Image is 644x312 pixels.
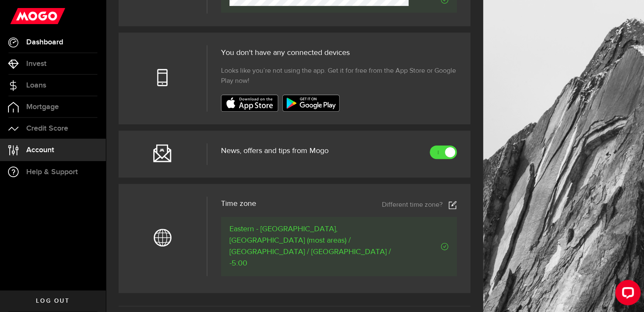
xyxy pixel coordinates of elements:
iframe: LiveChat chat widget [608,276,644,312]
span: Time zone [221,200,256,208]
span: Loans [26,82,46,89]
span: Verified [405,243,449,250]
span: Account [26,146,54,154]
span: Log out [36,298,69,304]
img: badge-app-store.svg [221,95,278,112]
span: Invest [26,60,47,68]
img: badge-google-play.svg [282,95,340,112]
span: News, offers and tips from Mogo [221,147,329,155]
span: Eastern - [GEOGRAPHIC_DATA], [GEOGRAPHIC_DATA] (most areas) / [GEOGRAPHIC_DATA] / [GEOGRAPHIC_DAT... [229,224,405,269]
span: Mortgage [26,103,59,111]
span: You don't have any connected devices [221,49,350,57]
span: Dashboard [26,38,63,46]
a: Different time zone? [382,201,457,209]
span: Looks like you’re not using the app. Get it for free from the App Store or Google Play now! [221,66,457,86]
span: Help & Support [26,168,78,176]
span: Credit Score [26,125,68,132]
